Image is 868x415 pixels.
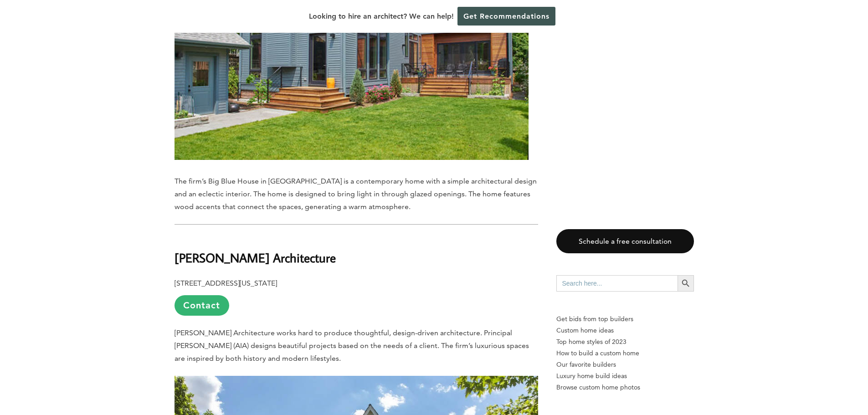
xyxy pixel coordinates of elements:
b: [STREET_ADDRESS][US_STATE] [175,279,277,287]
a: Get Recommendations [457,7,555,26]
a: Top home styles of 2023 [556,336,694,348]
a: Custom home ideas [556,325,694,336]
a: Schedule a free consultation [556,229,694,253]
b: [PERSON_NAME] Architecture [175,250,336,266]
a: Browse custom home photos [556,382,694,393]
a: How to build a custom home [556,348,694,359]
a: Our favorite builders [556,359,694,370]
span: The firm’s Big Blue House in [GEOGRAPHIC_DATA] is a contemporary home with a simple architectural... [175,177,537,211]
p: Get bids from top builders [556,313,694,325]
svg: Search [681,278,691,288]
input: Search here... [556,275,678,292]
a: Contact [175,295,229,316]
span: [PERSON_NAME] Architecture works hard to produce thoughtful, design-driven architecture. Principa... [175,328,529,363]
iframe: Drift Widget Chat Controller [822,369,857,404]
a: Luxury home build ideas [556,370,694,382]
